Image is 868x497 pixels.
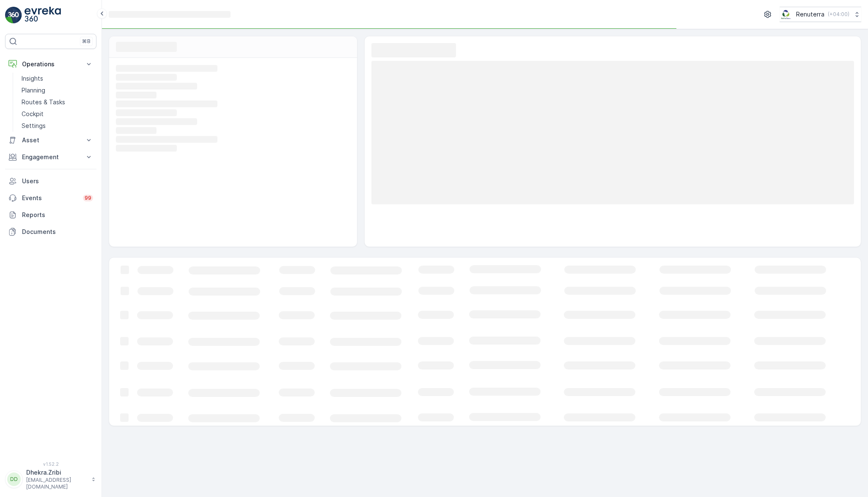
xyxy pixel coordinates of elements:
a: Planning [18,84,96,96]
button: DDDhekra.Zribi[EMAIL_ADDRESS][DOMAIN_NAME] [5,468,96,490]
p: Users [22,177,93,185]
button: Engagement [5,149,96,166]
p: Renuterra [796,10,824,19]
p: Reports [22,211,93,219]
p: Routes & Tasks [22,98,65,106]
p: Engagement [22,153,80,161]
p: ⌘B [82,38,91,45]
a: Events99 [5,190,96,206]
a: Documents [5,223,96,240]
button: Operations [5,56,96,73]
p: ( +04:00 ) [828,11,849,18]
p: [EMAIL_ADDRESS][DOMAIN_NAME] [26,477,87,490]
p: Settings [22,122,46,130]
span: v 1.52.2 [5,462,96,467]
button: Asset [5,132,96,149]
div: DD [7,473,21,486]
a: Settings [18,120,96,132]
button: Renuterra(+04:00) [780,7,861,22]
a: Insights [18,73,96,84]
p: Dhekra.Zribi [26,468,87,477]
p: Events [22,194,78,202]
a: Reports [5,206,96,223]
a: Users [5,173,96,190]
p: Insights [22,74,43,83]
p: 99 [85,195,91,201]
img: logo [5,7,22,24]
p: Planning [22,86,45,95]
a: Cockpit [18,108,96,120]
p: Asset [22,136,80,144]
a: Routes & Tasks [18,96,96,108]
p: Cockpit [22,110,44,118]
img: logo_light-DOdMpM7g.png [25,7,61,24]
img: Screenshot_2024-07-26_at_13.33.01.png [780,10,793,19]
p: Documents [22,228,93,236]
p: Operations [22,60,80,68]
